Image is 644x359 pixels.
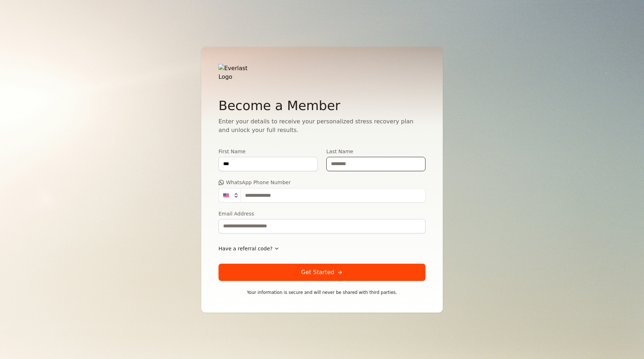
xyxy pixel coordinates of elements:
[218,149,318,154] label: First Name
[218,245,272,252] span: Have a referral code?
[218,290,425,295] p: Your information is secure and will never be shared with third parties.
[301,268,343,277] div: Get Started
[218,117,425,135] p: Enter your details to receive your personalized stress recovery plan and unlock your full results.
[218,64,258,81] img: Everlast Logo
[218,242,280,255] button: Have a referral code?
[218,99,425,113] h2: Become a Member
[218,180,425,185] label: WhatsApp Phone Number
[218,264,425,281] button: Get Started
[326,149,425,154] label: Last Name
[218,211,425,216] label: Email Address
